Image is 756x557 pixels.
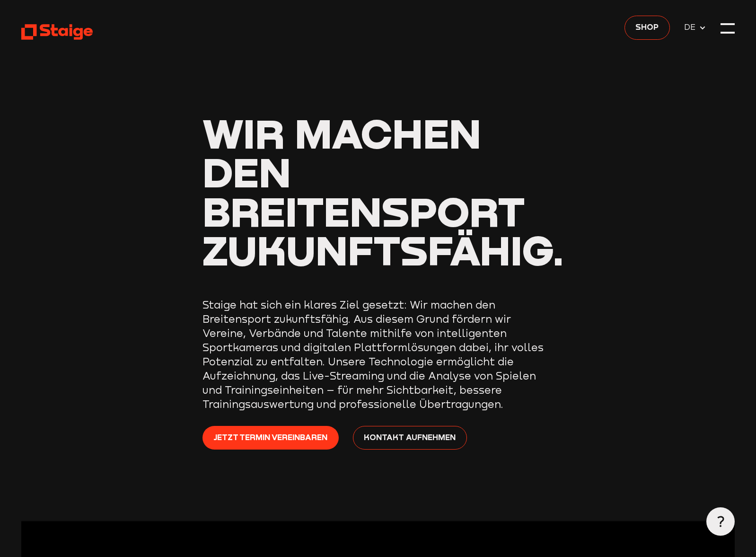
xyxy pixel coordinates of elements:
[202,426,339,450] a: Jetzt Termin vereinbaren
[202,108,564,274] span: Wir machen den Breitensport zukunftsfähig.
[364,431,456,443] span: Kontakt aufnehmen
[635,21,659,33] span: Shop
[624,16,670,40] a: Shop
[213,431,327,443] span: Jetzt Termin vereinbaren
[684,21,699,33] span: DE
[202,298,554,412] p: Staige hat sich ein klares Ziel gesetzt: Wir machen den Breitensport zukunftsfähig. Aus diesem Gr...
[353,426,467,450] a: Kontakt aufnehmen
